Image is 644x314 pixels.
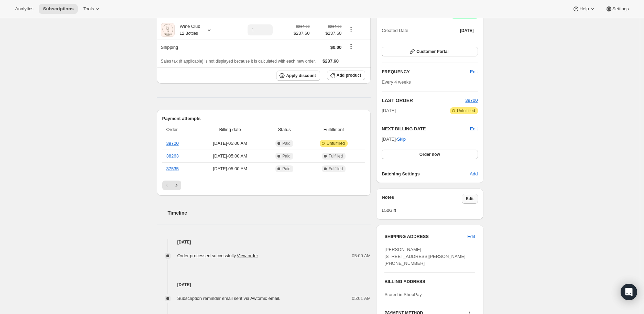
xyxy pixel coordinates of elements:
[43,6,74,12] span: Subscriptions
[466,169,482,180] button: Add
[162,181,365,190] nav: Pagination
[306,126,361,133] span: Fulfillment
[166,153,179,159] a: 38263
[15,6,33,12] span: Analytics
[282,166,291,172] span: Paid
[460,28,474,33] span: [DATE]
[327,71,365,80] button: Add product
[419,152,440,157] span: Order now
[198,126,263,133] span: Billing date
[467,233,475,240] span: Edit
[168,209,371,216] h2: Timeline
[382,207,478,214] span: L50Gift
[384,278,475,285] h3: BILLING ADDRESS
[382,79,411,85] span: Every 4 weeks
[166,141,179,146] a: 39700
[237,253,258,258] a: View order
[579,6,589,12] span: Help
[282,141,291,146] span: Paid
[157,281,371,288] h4: [DATE]
[612,6,629,12] span: Settings
[382,126,470,132] h2: NEXT BILLING DATE
[384,292,422,297] span: Stored in ShopPay
[162,115,365,122] h2: Payment attempts
[382,27,408,34] span: Created Date
[382,194,462,204] h3: Notes
[462,194,478,204] button: Edit
[382,171,470,177] h6: Batching Settings
[397,136,406,143] span: Skip
[346,43,357,50] button: Shipping actions
[198,140,263,147] span: [DATE] · 05:00 AM
[346,25,357,33] button: Product actions
[328,24,341,29] small: $264.00
[162,122,196,137] th: Order
[296,24,309,29] small: $264.00
[39,4,78,14] button: Subscriptions
[166,166,179,171] a: 37535
[314,30,341,37] span: $237.60
[177,253,258,258] span: Order processed successfully.
[456,26,478,35] button: [DATE]
[11,4,37,14] button: Analytics
[568,4,600,14] button: Help
[463,231,479,242] button: Edit
[157,239,371,246] h4: [DATE]
[352,295,371,302] span: 05:01 AM
[293,30,309,37] span: $237.60
[393,134,410,145] button: Skip
[282,153,291,159] span: Paid
[466,66,482,77] button: Edit
[276,71,320,81] button: Apply discount
[198,165,263,172] span: [DATE] · 05:00 AM
[465,98,478,103] a: 39700
[416,49,448,54] span: Customer Portal
[470,68,478,75] span: Edit
[382,150,478,159] button: Order now
[382,47,478,56] button: Customer Portal
[384,247,466,266] span: [PERSON_NAME] [STREET_ADDRESS][PERSON_NAME] [PHONE_NUMBER]
[352,252,371,259] span: 05:00 AM
[83,6,94,12] span: Tools
[323,58,339,64] span: $237.60
[79,4,105,14] button: Tools
[601,4,633,14] button: Settings
[161,23,175,37] img: product img
[161,59,316,64] span: Sales tax (if applicable) is not displayed because it is calculated with each new order.
[157,40,229,55] th: Shipping
[470,171,478,177] span: Add
[329,166,343,172] span: Fulfilled
[172,181,181,190] button: Next
[465,97,478,104] button: 39700
[466,196,474,202] span: Edit
[470,126,478,132] button: Edit
[329,153,343,159] span: Fulfilled
[457,108,475,113] span: Unfulfilled
[382,68,470,75] h2: FREQUENCY
[621,284,637,300] div: Open Intercom Messenger
[330,45,342,50] span: $0.00
[286,73,316,78] span: Apply discount
[266,126,302,133] span: Status
[198,153,263,160] span: [DATE] · 05:00 AM
[177,296,281,301] span: Subscription reminder email sent via Awtomic email.
[382,97,465,104] h2: LAST ORDER
[337,73,361,78] span: Add product
[382,107,396,114] span: [DATE]
[180,31,198,36] small: 12 Bottles
[384,233,467,240] h3: SHIPPING ADDRESS
[175,23,200,37] div: Wine Club
[382,137,406,142] span: [DATE] ·
[327,141,345,146] span: Unfulfilled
